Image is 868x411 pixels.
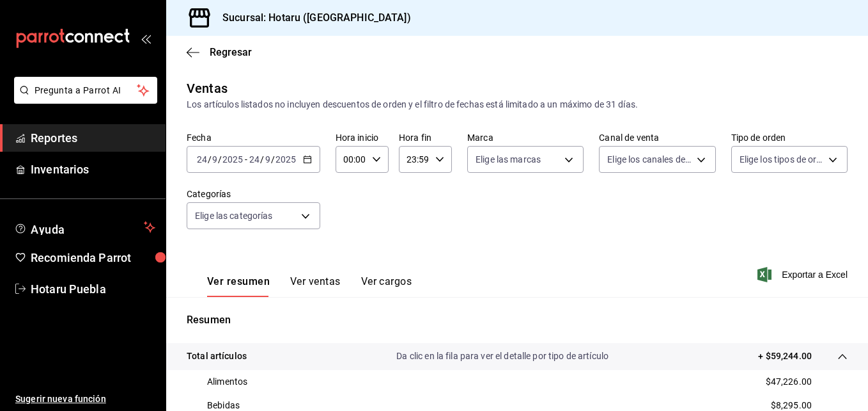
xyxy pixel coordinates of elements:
span: Elige los canales de venta [607,153,692,166]
label: Categorías [187,189,320,198]
input: -- [249,154,260,165]
span: Regresar [210,46,252,58]
span: Hotaru Puebla [31,280,155,298]
button: Exportar a Excel [760,267,848,282]
div: Los artículos listados no incluyen descuentos de orden y el filtro de fechas está limitado a un m... [187,98,848,111]
span: / [271,154,275,165]
span: Sugerir nueva función [15,392,155,406]
p: Total artículos [187,350,247,363]
span: Elige los tipos de orden [740,153,824,166]
button: Ver resumen [207,275,270,297]
label: Canal de venta [599,133,715,142]
span: Ayuda [31,220,139,235]
button: Pregunta a Parrot AI [14,77,157,104]
label: Marca [467,133,584,142]
span: Reportes [31,129,155,147]
button: Regresar [187,46,252,58]
span: Elige las marcas [476,153,541,166]
span: / [260,154,264,165]
span: / [218,154,222,165]
div: Ventas [187,79,228,98]
button: open_drawer_menu [141,33,151,44]
input: -- [196,154,208,165]
input: -- [212,154,218,165]
p: Da clic en la fila para ver el detalle por tipo de artículo [396,350,608,363]
button: Ver ventas [290,275,341,297]
label: Hora fin [399,133,452,142]
span: Elige las categorías [195,209,273,222]
label: Tipo de orden [731,133,848,142]
button: Ver cargos [361,275,412,297]
label: Fecha [187,133,320,142]
span: - [245,154,247,165]
h3: Sucursal: Hotaru ([GEOGRAPHIC_DATA]) [212,10,411,26]
span: Pregunta a Parrot AI [35,84,137,97]
a: Pregunta a Parrot AI [9,93,157,106]
span: / [208,154,212,165]
span: Inventarios [31,161,155,178]
p: Alimentos [207,375,247,389]
p: + $59,244.00 [758,350,812,363]
div: navigation tabs [207,275,412,297]
input: ---- [275,154,297,165]
label: Hora inicio [336,133,389,142]
input: ---- [222,154,244,165]
p: Resumen [187,312,848,328]
p: $47,226.00 [766,375,812,389]
input: -- [265,154,271,165]
span: Recomienda Parrot [31,249,155,266]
